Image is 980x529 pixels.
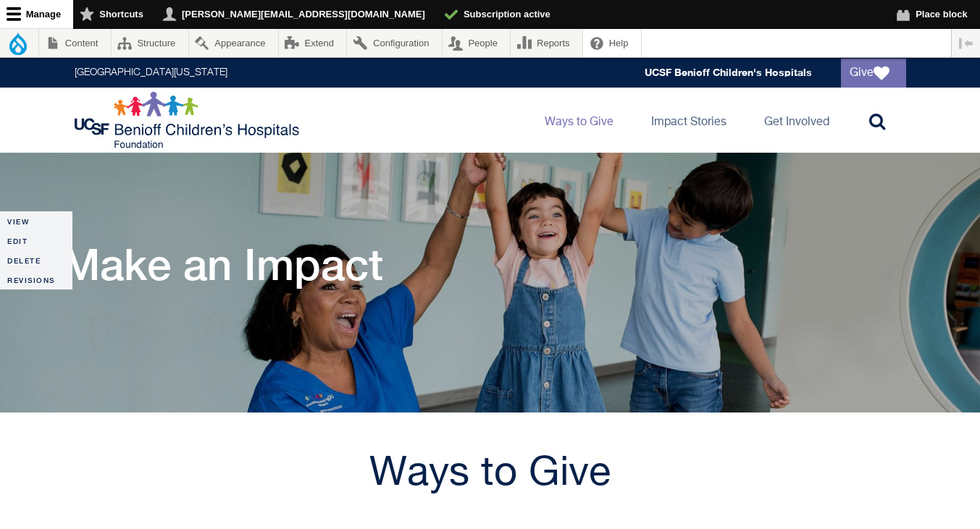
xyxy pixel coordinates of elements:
[39,29,111,57] a: Content
[75,91,303,149] img: Logo for UCSF Benioff Children's Hospitals Foundation
[511,29,582,57] a: Reports
[640,88,738,153] a: Impact Stories
[279,29,347,57] a: Extend
[841,59,906,88] a: Give
[112,29,188,57] a: Structure
[645,67,812,79] a: UCSF Benioff Children's Hospitals
[75,449,906,499] h1: Ways to Give
[533,88,625,153] a: Ways to Give
[62,239,383,289] h1: Make an Impact
[753,88,841,153] a: Get Involved
[952,29,980,57] button: Vertical orientation
[75,68,227,78] a: [GEOGRAPHIC_DATA][US_STATE]
[583,29,641,57] a: Help
[189,29,278,57] a: Appearance
[347,29,441,57] a: Configuration
[443,29,511,57] a: People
